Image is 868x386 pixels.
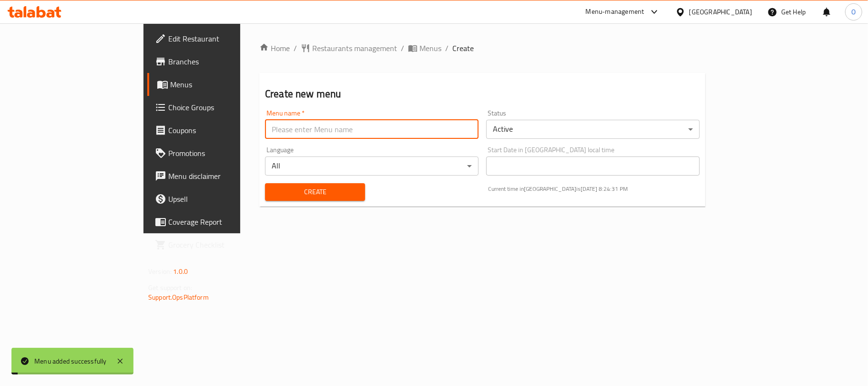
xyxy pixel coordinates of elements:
[147,210,288,233] a: Coverage Report
[168,239,281,250] span: Grocery Checklist
[168,170,281,182] span: Menu disclaimer
[401,42,404,54] li: /
[265,120,479,139] input: Please enter Menu name
[452,42,474,54] span: Create
[689,7,752,17] div: [GEOGRAPHIC_DATA]
[147,73,288,96] a: Menus
[294,42,297,54] li: /
[148,291,209,303] a: Support.OpsPlatform
[312,42,397,54] span: Restaurants management
[147,27,288,50] a: Edit Restaurant
[586,6,644,18] div: Menu-management
[486,120,700,139] div: Active
[265,156,479,176] div: All
[168,33,281,44] span: Edit Restaurant
[851,7,856,17] span: O
[148,265,172,278] span: Version:
[408,42,441,54] a: Menus
[147,165,288,188] a: Menu disclaimer
[147,188,288,210] a: Upsell
[147,119,288,142] a: Coupons
[168,193,281,205] span: Upsell
[147,96,288,119] a: Choice Groups
[259,42,705,54] nav: breadcrumb
[147,50,288,73] a: Branches
[147,142,288,165] a: Promotions
[301,42,397,54] a: Restaurants management
[419,42,441,54] span: Menus
[168,147,281,159] span: Promotions
[173,265,188,278] span: 1.0.0
[168,102,281,113] span: Choice Groups
[488,185,700,193] p: Current time in [GEOGRAPHIC_DATA] is [DATE] 8:24:31 PM
[168,125,281,136] span: Coupons
[273,186,357,198] span: Create
[265,183,365,201] button: Create
[170,79,281,90] span: Menus
[168,216,281,228] span: Coverage Report
[168,56,281,67] span: Branches
[265,87,700,101] h2: Create new menu
[147,233,288,256] a: Grocery Checklist
[445,42,449,54] li: /
[148,282,192,294] span: Get support on:
[34,356,107,366] div: Menu added successfully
